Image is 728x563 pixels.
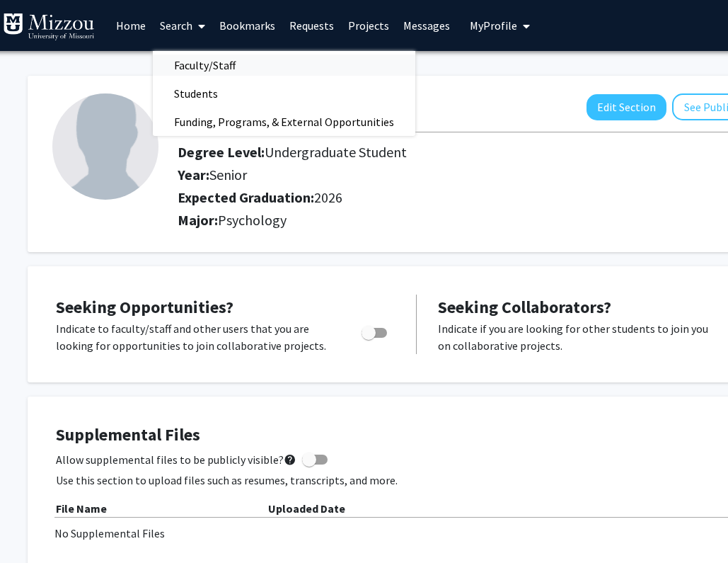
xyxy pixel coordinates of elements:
[341,1,396,50] a: Projects
[3,13,95,41] img: University of Missouri Logo
[438,320,717,354] p: Indicate if you are looking for other students to join you on collaborative projects.
[153,1,212,50] a: Search
[282,1,341,50] a: Requests
[52,93,158,200] img: Profile Picture
[11,499,60,552] iframe: Chat
[153,51,257,79] span: Faculty/Staff
[153,55,415,76] a: Faculty/Staff
[265,143,407,161] span: Undergraduate Student
[56,296,233,318] span: Seeking Opportunities?
[314,188,342,206] span: 2026
[209,166,247,183] span: Senior
[153,83,415,104] a: Students
[438,296,611,318] span: Seeking Collaborators?
[356,320,395,341] div: Toggle
[56,320,335,354] p: Indicate to faculty/staff and other users that you are looking for opportunities to join collabor...
[178,166,683,183] h2: Year:
[396,1,457,50] a: Messages
[109,1,153,50] a: Home
[284,451,296,468] mat-icon: help
[153,108,415,136] span: Funding, Programs, & External Opportunities
[153,111,415,132] a: Funding, Programs, & External Opportunities
[268,501,345,516] b: Uploaded Date
[470,18,517,33] span: My Profile
[178,144,683,161] h2: Degree Level:
[218,211,287,229] span: Psychology
[153,79,239,108] span: Students
[56,451,296,468] span: Allow supplemental files to be publicly visible?
[212,1,282,50] a: Bookmarks
[56,501,107,516] b: File Name
[178,189,683,206] h2: Expected Graduation:
[587,94,666,120] button: Edit Section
